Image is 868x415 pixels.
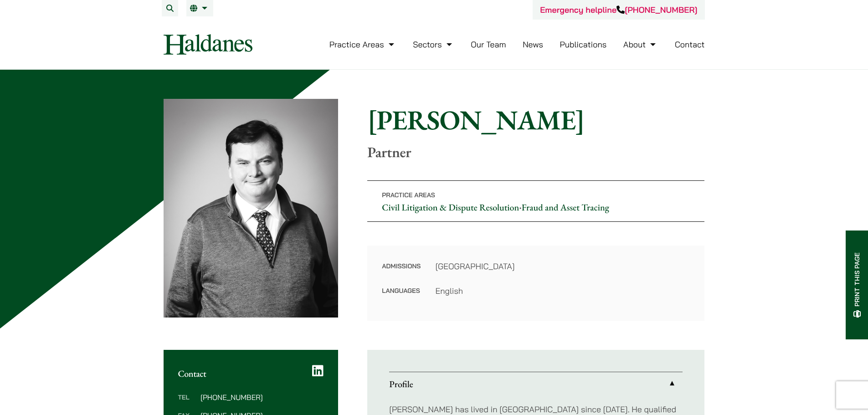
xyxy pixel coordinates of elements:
img: Logo of Haldanes [164,34,252,55]
dd: English [435,285,690,297]
a: Emergency helpline[PHONE_NUMBER] [540,5,697,15]
a: Publications [560,39,607,50]
dt: Tel [178,394,197,412]
dd: [GEOGRAPHIC_DATA] [435,260,690,272]
a: Fraud and Asset Tracing [522,201,609,213]
a: News [523,39,543,50]
a: Civil Litigation & Dispute Resolution [382,201,519,213]
a: LinkedIn [312,364,324,377]
a: About [623,39,658,50]
a: Practice Areas [329,39,396,50]
a: Sectors [413,39,454,50]
a: Profile [389,372,683,396]
p: Partner [367,143,704,161]
h2: Contact [178,368,324,379]
h1: [PERSON_NAME] [367,103,704,136]
a: Our Team [471,39,506,50]
span: Practice Areas [382,191,435,199]
p: • [367,180,704,222]
a: EN [190,5,210,12]
dd: [PHONE_NUMBER] [200,394,324,401]
dt: Languages [382,285,421,297]
a: Contact [675,39,705,50]
dt: Admissions [382,260,421,285]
